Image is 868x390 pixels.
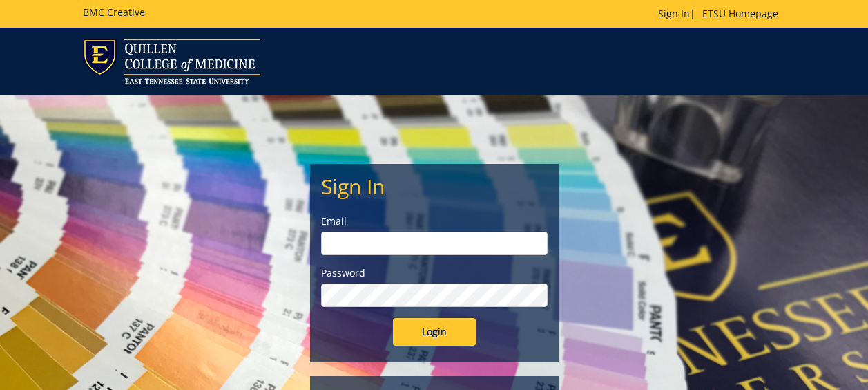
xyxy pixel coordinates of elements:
img: ETSU logo [83,39,260,84]
label: Email [321,214,548,228]
input: Login [393,318,476,346]
a: ETSU Homepage [695,7,785,20]
h5: BMC Creative [83,7,145,17]
h2: Sign In [321,175,548,198]
a: Sign In [658,7,690,20]
p: | [658,7,785,21]
label: Password [321,266,548,280]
